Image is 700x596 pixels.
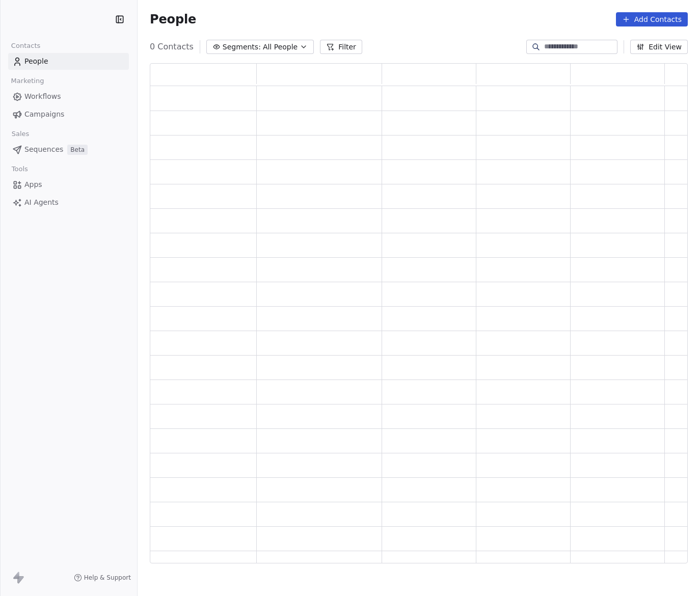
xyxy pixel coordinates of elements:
span: Sales [7,126,34,142]
span: AI Agents [24,197,59,208]
span: Sequences [24,144,63,155]
span: Campaigns [24,109,64,120]
span: Beta [67,145,88,155]
span: Marketing [7,73,48,89]
a: AI Agents [8,194,129,211]
span: Tools [7,161,32,177]
button: Edit View [630,40,688,54]
a: Workflows [8,88,129,105]
span: 0 Contacts [150,41,194,53]
span: People [24,56,48,67]
a: Campaigns [8,106,129,123]
span: Help & Support [84,574,131,582]
button: Filter [320,40,362,54]
span: Workflows [24,91,61,102]
span: Contacts [7,38,45,53]
span: All People [263,42,298,52]
span: Apps [24,179,42,190]
a: Help & Support [74,574,131,582]
span: Segments: [223,42,261,52]
a: Apps [8,176,129,193]
span: People [150,12,196,27]
button: Add Contacts [616,12,688,26]
a: People [8,53,129,70]
a: SequencesBeta [8,141,129,158]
